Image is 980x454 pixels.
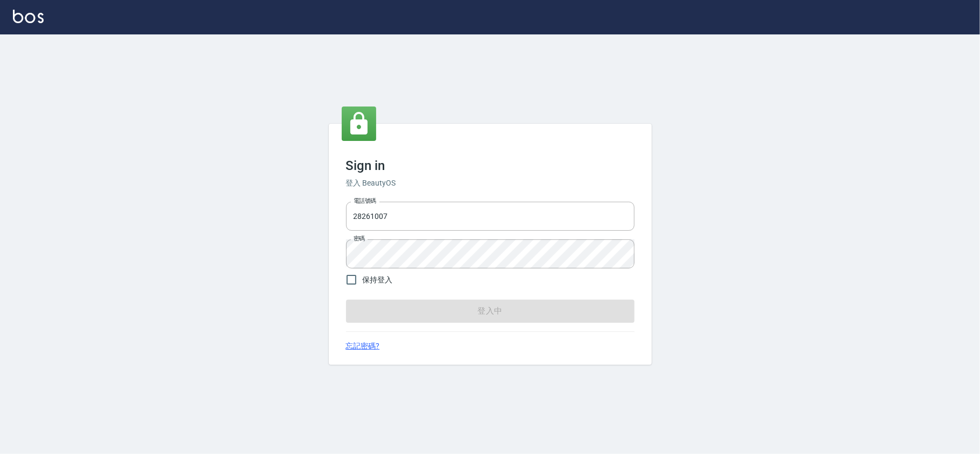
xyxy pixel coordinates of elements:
span: 保持登入 [363,274,393,286]
h6: 登入 BeautyOS [346,178,634,189]
img: Logo [13,10,44,23]
label: 電話號碼 [354,197,376,205]
h3: Sign in [346,158,634,173]
label: 密碼 [354,235,365,243]
a: 忘記密碼? [346,340,380,352]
